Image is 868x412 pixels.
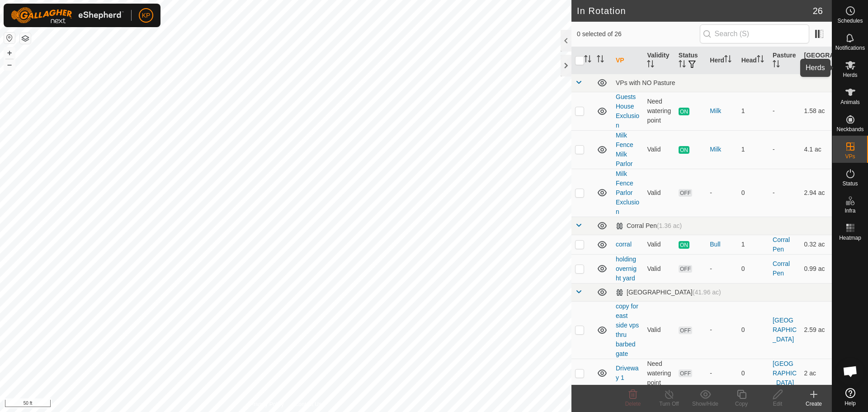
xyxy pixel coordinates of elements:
img: Gallagher Logo [11,7,124,24]
button: Reset Map [4,33,15,43]
span: Notifications [835,45,865,51]
a: Corral Pen [773,236,790,253]
span: Neckbands [836,127,863,132]
td: - [769,169,800,217]
p-sorticon: Activate to sort [724,57,731,64]
td: 1 [738,130,769,169]
td: Valid [643,254,675,283]
span: (1.36 ac) [657,222,682,229]
div: - [710,369,734,378]
div: Show/Hide [687,400,723,408]
span: Help [844,401,856,406]
button: Map Layers [20,33,31,44]
span: Status [842,181,858,186]
td: 4.1 ac [801,130,832,169]
span: ON [679,146,689,154]
p-sorticon: Activate to sort [584,57,591,64]
td: Need watering point [643,92,675,130]
span: OFF [679,369,692,377]
p-sorticon: Activate to sort [773,62,780,69]
td: 0.32 ac [801,235,832,254]
th: Head [738,47,769,74]
th: [GEOGRAPHIC_DATA] Area [801,47,832,74]
a: Driveway 1 [616,365,639,381]
td: 2.59 ac [801,301,832,359]
td: - [769,130,800,169]
div: Edit [759,400,796,408]
span: Herds [843,72,857,78]
th: Status [675,47,706,74]
span: 0 selected of 26 [577,29,700,39]
td: 0 [738,359,769,388]
td: Need watering point [643,359,675,388]
span: OFF [679,265,692,273]
input: Search (S) [700,24,809,43]
button: – [4,59,15,70]
div: Turn Off [651,400,687,408]
span: Heatmap [839,235,861,241]
span: KP [142,11,151,20]
th: VP [612,47,643,74]
a: Contact Us [295,400,321,408]
a: Help [832,384,868,410]
span: OFF [679,327,692,334]
p-sorticon: Activate to sort [647,62,654,69]
td: 0 [738,301,769,359]
td: 2 ac [801,359,832,388]
th: Validity [643,47,675,74]
a: corral [616,241,632,248]
td: Valid [643,301,675,359]
span: VPs [845,154,855,159]
td: 2.94 ac [801,169,832,217]
p-sorticon: Activate to sort [818,62,826,69]
a: Guests House Exclusion [616,93,639,129]
td: 0.99 ac [801,254,832,283]
div: Milk [710,145,734,154]
span: ON [679,241,689,249]
th: Herd [706,47,737,74]
div: Milk [710,106,734,116]
td: Valid [643,130,675,169]
td: 1 [738,92,769,130]
span: Schedules [837,18,863,24]
div: - [710,188,734,198]
div: - [710,264,734,274]
span: Infra [844,208,855,213]
span: Animals [840,99,860,105]
a: Corral Pen [773,260,790,277]
a: holding overnight yard [616,256,637,282]
td: 0 [738,254,769,283]
span: (41.96 ac) [693,289,721,296]
div: Copy [723,400,759,408]
a: Milk Fence Parlor Exclusion [616,170,639,215]
div: Corral Pen [616,222,682,230]
a: copy for east side vps thru barbed gate [616,303,639,357]
td: Valid [643,235,675,254]
p-sorticon: Activate to sort [597,57,604,64]
a: Privacy Policy [250,400,284,408]
h2: In Rotation [577,5,813,16]
td: Valid [643,169,675,217]
p-sorticon: Activate to sort [757,57,764,64]
button: + [4,47,15,58]
div: VPs with NO Pasture [616,79,828,86]
td: 1.58 ac [801,92,832,130]
p-sorticon: Activate to sort [679,62,686,69]
div: Open chat [837,358,864,385]
td: 1 [738,235,769,254]
div: [GEOGRAPHIC_DATA] [616,289,721,296]
a: Milk Fence Milk Parlor [616,132,633,167]
td: - [769,92,800,130]
a: [GEOGRAPHIC_DATA] [773,360,797,386]
td: 0 [738,169,769,217]
th: Pasture [769,47,800,74]
div: - [710,325,734,335]
span: ON [679,108,689,115]
span: 26 [813,4,823,18]
div: Bull [710,240,734,249]
a: [GEOGRAPHIC_DATA] [773,317,797,343]
span: OFF [679,189,692,197]
div: Create [796,400,832,408]
span: Delete [625,401,641,407]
